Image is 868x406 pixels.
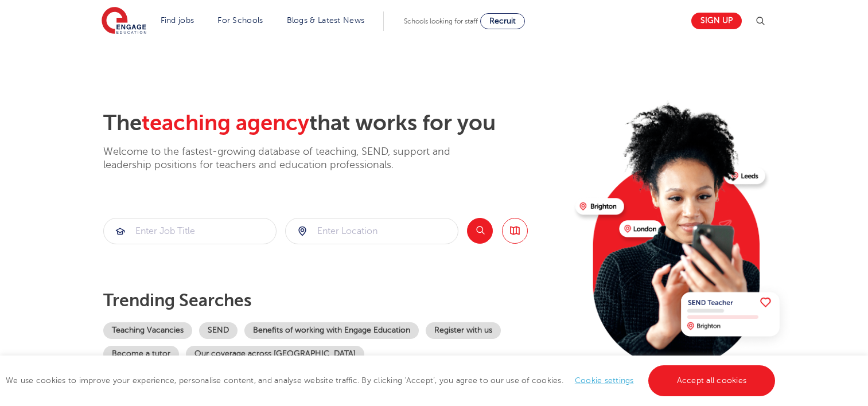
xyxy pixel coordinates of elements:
span: teaching agency [142,111,309,135]
a: Cookie settings [575,376,634,385]
div: Submit [103,218,277,244]
span: Recruit [489,17,516,25]
input: Submit [104,218,276,244]
p: Welcome to the fastest-growing database of teaching, SEND, support and leadership positions for t... [103,145,482,172]
a: Our coverage across [GEOGRAPHIC_DATA] [186,346,364,362]
a: Sign up [691,13,742,29]
a: Teaching Vacancies [103,322,192,339]
span: We use cookies to improve your experience, personalise content, and analyse website traffic. By c... [6,376,778,385]
img: Engage Education [102,7,146,36]
a: Blogs & Latest News [287,16,365,25]
a: Register with us [426,322,501,339]
span: Schools looking for staff [404,17,478,25]
a: Find jobs [161,16,194,25]
a: SEND [199,322,238,339]
input: Submit [286,218,458,244]
a: For Schools [217,16,263,25]
a: Become a tutor [103,346,179,362]
button: Search [467,218,493,244]
a: Recruit [480,13,525,29]
div: Submit [285,218,458,244]
p: Trending searches [103,290,566,311]
a: Benefits of working with Engage Education [244,322,419,339]
a: Accept all cookies [648,365,776,396]
h2: The that works for you [103,110,566,136]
